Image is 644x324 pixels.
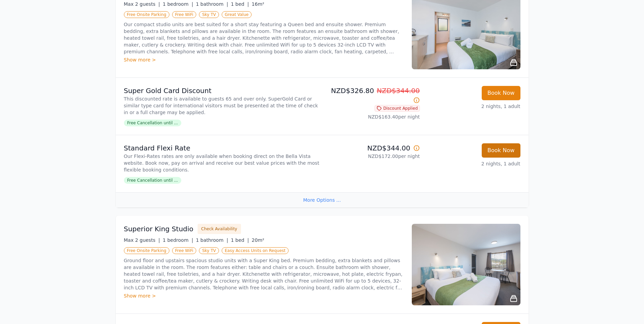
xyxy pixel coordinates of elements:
span: Sky TV [199,247,219,254]
p: Super Gold Card Discount [124,86,319,95]
p: This discounted rate is available to guests 65 and over only. SuperGold Card or similar type card... [124,95,319,116]
button: Check Availability [198,224,241,234]
span: 20m² [252,237,264,243]
p: 2 nights, 1 adult [425,103,520,110]
p: Our Flexi-Rates rates are only available when booking direct on the Bella Vista website. Book now... [124,153,319,173]
p: NZD$172.00 per night [325,153,420,160]
div: Show more > [124,292,404,299]
span: 1 bathroom | [196,1,228,7]
span: 1 bathroom | [196,237,228,243]
span: Max 2 guests | [124,1,160,7]
span: Great Value [222,11,252,18]
span: Easy Access Units on Request [222,247,289,254]
p: NZD$163.40 per night [325,113,420,120]
span: 1 bedroom | [163,1,193,7]
span: NZD$344.00 [377,87,420,95]
p: NZD$344.00 [325,143,420,153]
p: Ground floor and upstairs spacious studio units with a Super King bed. Premium bedding, extra bla... [124,257,404,291]
span: 1 bed | [231,237,249,243]
span: Free WiFi [172,247,197,254]
button: Book Now [482,143,520,158]
span: 16m² [252,1,264,7]
span: Max 2 guests | [124,237,160,243]
span: Free Onsite Parking [124,11,169,18]
div: More Options ... [116,192,529,208]
button: Book Now [482,86,520,100]
h3: Superior King Studio [124,224,194,234]
span: Free Onsite Parking [124,247,169,254]
div: Show more > [124,56,404,63]
span: 1 bedroom | [163,237,193,243]
span: Free Cancellation until ... [124,177,181,184]
p: Our compact studio units are best suited for a short stay featuring a Queen bed and ensuite showe... [124,21,404,55]
span: Discount Applied [374,105,420,112]
p: NZD$326.80 [325,86,420,105]
span: Free WiFi [172,11,197,18]
span: Free Cancellation until ... [124,120,181,126]
span: 1 bed | [231,1,249,7]
p: 2 nights, 1 adult [425,160,520,167]
span: Sky TV [199,11,219,18]
p: Standard Flexi Rate [124,143,319,153]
